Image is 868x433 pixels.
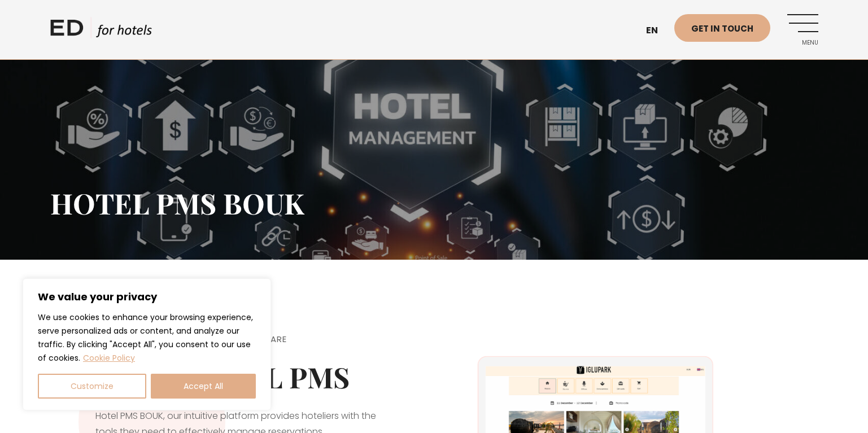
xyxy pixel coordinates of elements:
[787,40,818,46] span: Menu
[38,290,256,304] p: We value your privacy
[82,352,136,364] a: Cookie Policy
[787,14,818,45] a: Menu
[38,310,256,365] p: We use cookies to enhance your browsing experience, serve personalized ads or content, and analyz...
[38,374,146,399] button: Customize
[50,184,304,222] span: HOTEL PMS BOUK
[640,17,674,45] a: en
[674,14,770,42] a: Get in touch
[50,17,152,45] a: ED HOTELS
[151,374,256,399] button: Accept All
